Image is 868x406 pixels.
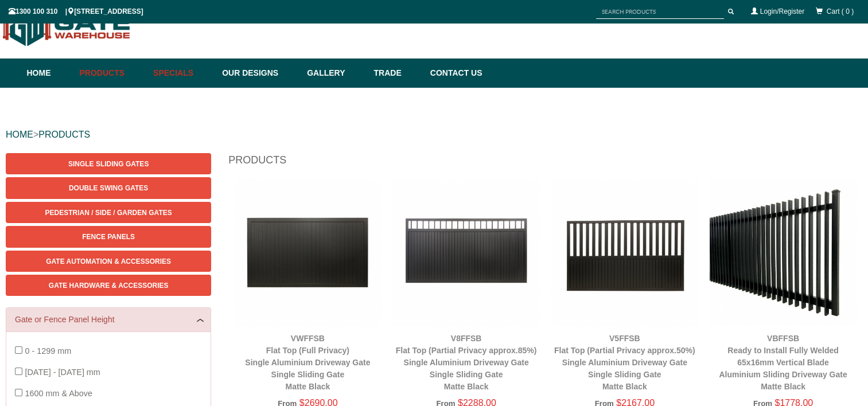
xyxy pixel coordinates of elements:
a: Gallery [301,58,368,88]
a: Contact Us [425,58,482,88]
a: Fence Panels [6,226,211,247]
span: 1600 mm & Above [25,389,92,398]
a: Gate or Fence Panel Height [15,314,202,326]
a: Our Designs [216,58,301,88]
span: 0 - 1299 mm [25,346,71,356]
img: VWFFSB - Flat Top (Full Privacy) - Single Aluminium Driveway Gate - Single Sliding Gate - Matte B... [234,179,381,326]
a: Gate Automation & Accessories [6,251,211,272]
a: V8FFSBFlat Top (Partial Privacy approx.85%)Single Aluminium Driveway GateSingle Sliding GateMatte... [396,334,537,391]
a: Specials [147,58,216,88]
input: SEARCH PRODUCTS [596,5,724,19]
div: > [6,116,862,153]
a: HOME [6,130,33,139]
span: Double Swing Gates [69,184,148,192]
span: Gate Automation & Accessories [46,257,171,266]
h1: Products [228,153,862,173]
a: Gate Hardware & Accessories [6,275,211,296]
span: Fence Panels [82,233,135,241]
a: Single Sliding Gates [6,153,211,174]
span: Gate Hardware & Accessories [49,282,169,290]
img: V5FFSB - Flat Top (Partial Privacy approx.50%) - Single Aluminium Driveway Gate - Single Sliding ... [551,179,698,326]
a: Login/Register [760,7,804,15]
span: Pedestrian / Side / Garden Gates [45,209,172,217]
a: Products [74,58,148,88]
a: V5FFSBFlat Top (Partial Privacy approx.50%)Single Aluminium Driveway GateSingle Sliding GateMatte... [554,334,695,391]
a: Trade [368,58,424,88]
iframe: LiveChat chat widget [639,99,868,366]
a: Pedestrian / Side / Garden Gates [6,202,211,223]
a: VWFFSBFlat Top (Full Privacy)Single Aluminium Driveway GateSingle Sliding GateMatte Black [245,334,370,391]
span: Cart ( 0 ) [827,7,854,15]
a: Double Swing Gates [6,177,211,198]
img: V8FFSB - Flat Top (Partial Privacy approx.85%) - Single Aluminium Driveway Gate - Single Sliding ... [392,179,539,326]
a: PRODUCTS [38,130,90,139]
span: Single Sliding Gates [68,160,149,168]
span: 1300 100 310 | [STREET_ADDRESS] [9,7,143,15]
span: [DATE] - [DATE] mm [25,368,100,377]
a: Home [27,58,74,88]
